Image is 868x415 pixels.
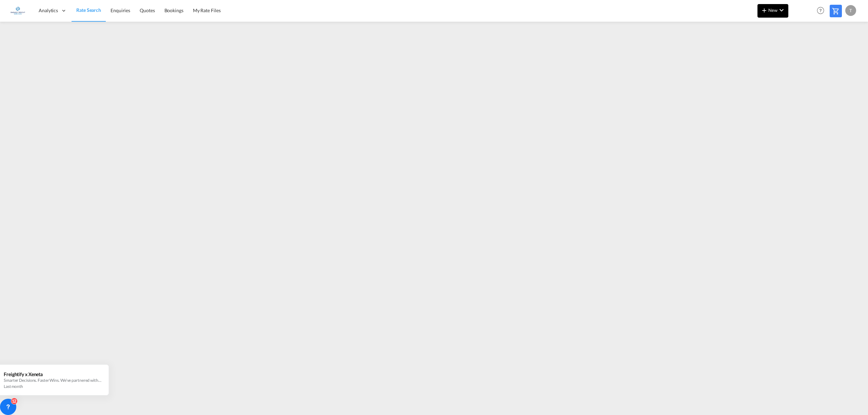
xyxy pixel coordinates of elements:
[193,7,221,13] span: My Rate Files
[760,7,786,13] span: New
[10,3,25,18] img: 6a2c35f0b7c411ef99d84d375d6e7407.jpg
[815,5,826,16] span: Help
[815,5,830,17] div: Help
[111,7,130,13] span: Enquiries
[76,7,101,13] span: Rate Search
[760,6,768,14] md-icon: icon-plus 400-fg
[164,7,183,13] span: Bookings
[39,7,58,14] span: Analytics
[845,5,856,16] div: T
[757,4,788,18] button: icon-plus 400-fgNewicon-chevron-down
[777,6,786,14] md-icon: icon-chevron-down
[140,7,155,13] span: Quotes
